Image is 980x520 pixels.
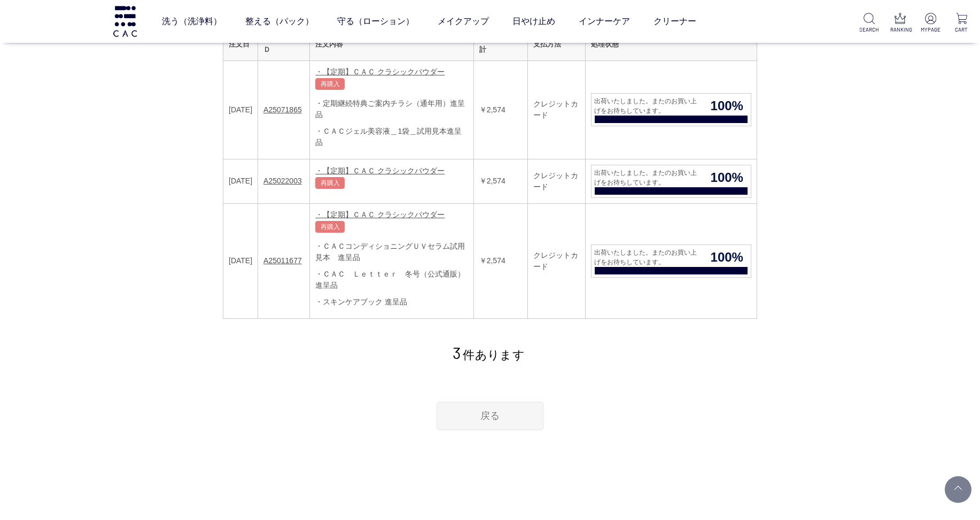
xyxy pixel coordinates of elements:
[315,78,345,90] a: 再購入
[112,6,138,36] img: logo
[315,241,468,263] div: ・ＣＡＣコンディショニングＵＶセラム試用見本 進呈品
[527,203,585,318] td: クレジットカード
[921,26,940,34] p: MYPAGE
[473,203,527,318] td: ￥2,574
[859,13,879,34] a: SEARCH
[527,159,585,203] td: クレジットカード
[921,13,940,34] a: MYPAGE
[473,159,527,203] td: ￥2,574
[438,6,489,36] a: メイクアップ
[437,402,543,430] a: 戻る
[315,67,445,76] a: ・【定期】ＣＡＣ クラシックパウダー
[703,168,751,187] span: 100%
[263,105,302,114] a: A25071865
[315,269,468,291] div: ・ＣＡＣ Ｌｅｔｔｅｒ 冬号（公式通販） 進呈品
[591,244,751,278] a: 出荷いたしました。またのお買い上げをお待ちしています。 100%
[952,26,971,34] p: CART
[592,248,703,267] span: 出荷いたしました。またのお買い上げをお待ちしています。
[453,348,525,362] span: 件あります
[591,93,751,126] a: 出荷いたしました。またのお買い上げをお待ちしています。 100%
[315,221,345,233] a: 再購入
[473,60,527,159] td: ￥2,574
[315,296,468,308] div: ・スキンケアブック 進呈品
[654,6,696,36] a: クリーナー
[527,60,585,159] td: クレジットカード
[223,203,258,318] td: [DATE]
[223,60,258,159] td: [DATE]
[703,96,751,116] span: 100%
[315,98,468,120] div: ・定期継続特典ご案内チラシ（通年用）進呈品
[592,168,703,187] span: 出荷いたしました。またのお買い上げをお待ちしています。
[162,6,222,36] a: 洗う（洗浄料）
[263,177,302,185] a: A25022003
[337,6,414,36] a: 守る（ローション）
[315,210,445,219] a: ・【定期】ＣＡＣ クラシックパウダー
[592,96,703,116] span: 出荷いたしました。またのお買い上げをお待ちしています。
[315,126,468,148] div: ・ＣＡＣジェル美容液＿1袋＿試用見本進呈品
[890,26,910,34] p: RANKING
[223,159,258,203] td: [DATE]
[703,248,751,267] span: 100%
[453,343,461,362] span: 3
[512,6,555,36] a: 日やけ止め
[890,13,910,34] a: RANKING
[245,6,314,36] a: 整える（パック）
[315,166,445,175] a: ・【定期】ＣＡＣ クラシックパウダー
[263,256,302,265] a: A25011677
[591,165,751,198] a: 出荷いたしました。またのお買い上げをお待ちしています。 100%
[315,177,345,189] a: 再購入
[952,13,971,34] a: CART
[859,26,879,34] p: SEARCH
[579,6,630,36] a: インナーケア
